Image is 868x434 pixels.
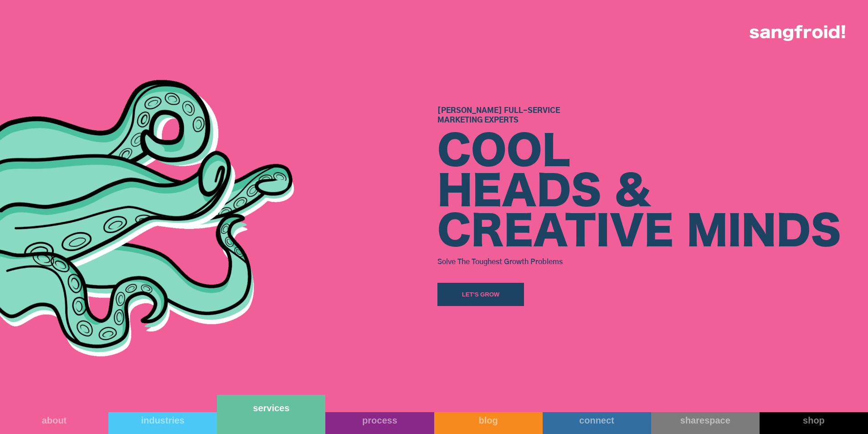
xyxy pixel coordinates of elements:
[108,415,217,426] div: industries
[543,415,651,426] div: connect
[217,403,325,414] div: services
[325,415,434,426] div: process
[437,106,841,125] h1: [PERSON_NAME] Full-Service Marketing Experts
[760,415,868,426] div: shop
[217,395,325,434] a: services
[651,412,760,434] a: sharespace
[437,255,841,268] h3: Solve The Toughest Growth Problems
[462,290,500,299] div: Let's Grow
[651,415,760,426] div: sharespace
[437,283,524,306] a: Let's Grow
[325,412,434,434] a: process
[750,25,845,41] img: logo
[434,412,543,434] a: blog
[437,133,841,253] div: COOL HEADS & CREATIVE MINDS
[354,172,381,177] a: privacy policy
[760,412,868,434] a: shop
[108,412,217,434] a: industries
[434,415,543,426] div: blog
[543,412,651,434] a: connect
